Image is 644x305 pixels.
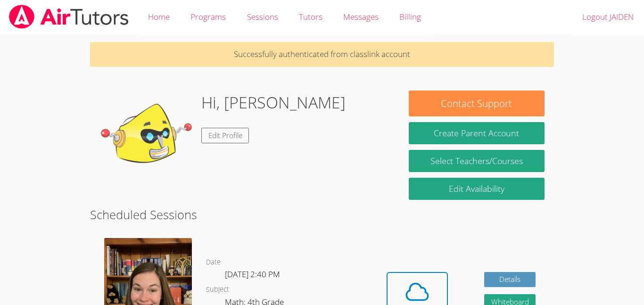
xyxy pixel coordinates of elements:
a: Select Teachers/Courses [409,150,545,172]
button: Create Parent Account [409,122,545,144]
img: airtutors_banner-c4298cdbf04f3fff15de1276eac7730deb9818008684d7c2e4769d2f7ddbe033.png [8,5,130,29]
p: Successfully authenticated from classlink account [90,42,554,67]
img: default.png [99,91,194,185]
a: Details [484,272,536,288]
button: Contact Support [409,91,545,116]
dt: Subject [206,284,229,296]
h1: Hi, [PERSON_NAME] [201,91,346,115]
span: Messages [343,11,379,22]
h2: Scheduled Sessions [90,206,554,223]
dt: Date [206,256,221,268]
a: Edit Availability [409,178,545,200]
a: Edit Profile [201,128,249,143]
span: [DATE] 2:40 PM [225,269,280,280]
